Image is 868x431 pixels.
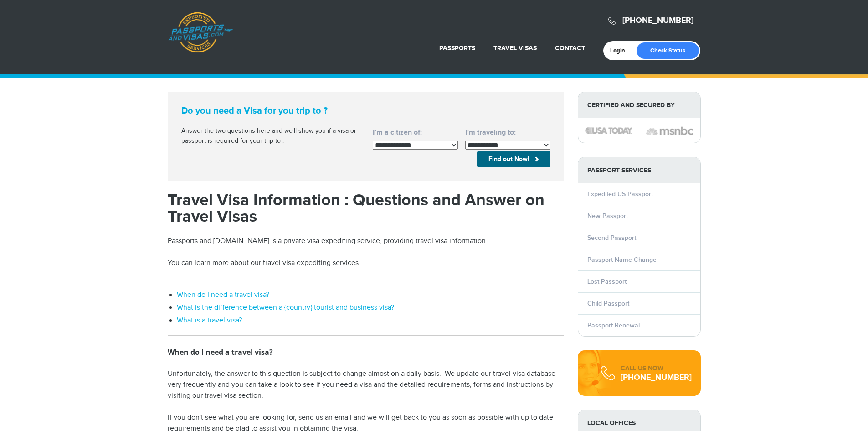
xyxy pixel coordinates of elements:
a: Passports [439,44,475,52]
a: When do I need a travel visa? [177,291,269,299]
p: Answer the two questions here and we'll show you if a visa or passport is required for your trip ... [181,126,359,146]
p: Passports and [DOMAIN_NAME] is a private visa expediting service, providing travel visa information. [168,236,564,247]
strong: Certified and Secured by [578,92,700,118]
h3: When do I need a travel visa? [168,347,564,358]
a: Login [610,47,632,54]
label: I’m a citizen of: [373,127,458,138]
div: [PHONE_NUMBER] [621,373,692,382]
label: I’m traveling to: [465,127,550,138]
p: You can learn more about our travel visa expediting services. [168,258,564,269]
h1: Travel Visa Information : Questions and Answer on Travel Visas [168,192,564,225]
a: Expedited US Passport [587,190,653,198]
a: [PHONE_NUMBER] [622,16,693,26]
a: What is the difference between a {country} tourist and business visa? [177,303,394,312]
img: image description [585,127,632,134]
strong: PASSPORT SERVICES [578,157,700,183]
a: Second Passport [587,234,636,242]
a: Passport Renewal [587,322,640,329]
a: Lost Passport [587,278,627,286]
a: Passports & [DOMAIN_NAME] [168,12,233,53]
a: New Passport [587,212,628,220]
a: Passport Name Change [587,256,657,264]
div: CALL US NOW [621,364,692,373]
img: image description [646,125,693,136]
button: Find out Now! [477,151,550,167]
strong: Do you need a Visa for you trip to ? [181,105,359,116]
a: Contact [555,44,585,52]
a: Check Status [637,42,699,59]
a: What is a travel visa? [177,316,242,325]
a: Child Passport [587,300,629,307]
a: Travel Visas [493,44,537,52]
p: Unfortunately, the answer to this question is subject to change almost on a daily basis. We updat... [168,369,564,401]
